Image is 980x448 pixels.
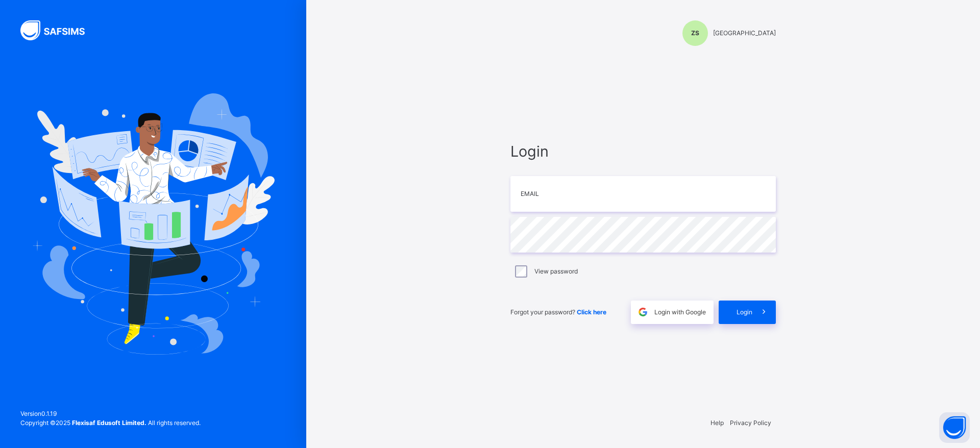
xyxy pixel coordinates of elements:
span: Login with Google [654,308,706,317]
strong: Flexisaf Edusoft Limited. [72,419,146,427]
span: Forgot your password? [510,308,606,316]
button: Open asap [939,412,970,443]
label: View password [534,267,578,276]
span: ZS [691,29,699,38]
a: Click here [577,308,606,316]
img: google.396cfc9801f0270233282035f929180a.svg [637,306,649,318]
a: Privacy Policy [730,419,771,427]
a: Help [710,419,724,427]
span: Version 0.1.19 [20,409,201,418]
span: Login [510,140,776,162]
span: [GEOGRAPHIC_DATA] [713,29,776,38]
img: Hero Image [32,93,275,355]
span: Login [737,308,752,317]
img: SAFSIMS Logo [20,20,97,40]
span: Copyright © 2025 All rights reserved. [20,419,201,427]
